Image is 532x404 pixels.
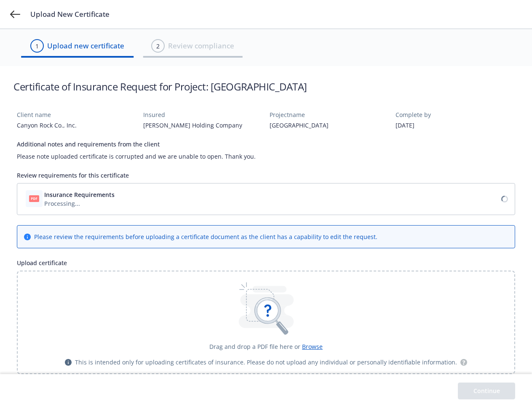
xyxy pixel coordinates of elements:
div: [PERSON_NAME] Holding Company [143,121,263,130]
h1: Certificate of Insurance Request for Project: [GEOGRAPHIC_DATA] [13,80,307,93]
span: Upload New Certificate [30,9,110,19]
div: [GEOGRAPHIC_DATA] [270,121,389,130]
div: Upload certificate [17,258,515,267]
div: Review requirements for this certificate [17,171,515,180]
div: Additional notes and requirements from the client [17,140,515,149]
div: 1 [35,42,39,50]
span: This is intended only for uploading certificates of insurance. Please do not upload any individua... [75,358,457,367]
div: Please note uploaded certificate is corrupted and we are unable to open. Thank you. [17,152,515,161]
div: Complete by [396,110,515,119]
div: 2 [156,42,160,50]
div: Drag and drop a PDF file here or BrowseThis is intended only for uploading certificates of insura... [17,271,515,374]
span: Browse [302,343,323,351]
span: Upload new certificate [47,40,124,51]
div: Processing... [44,199,115,208]
div: Insured [143,110,263,119]
div: Client name [17,110,136,119]
div: Project name [270,110,389,119]
div: Drag and drop a PDF file here or [209,342,323,351]
div: [DATE] [396,121,515,130]
div: Please review the requirements before uploading a certificate document as the client has a capabi... [34,232,377,241]
span: Review compliance [168,40,234,51]
div: Canyon Rock Co., Inc. [17,121,136,130]
button: Insurance Requirements [44,190,115,199]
